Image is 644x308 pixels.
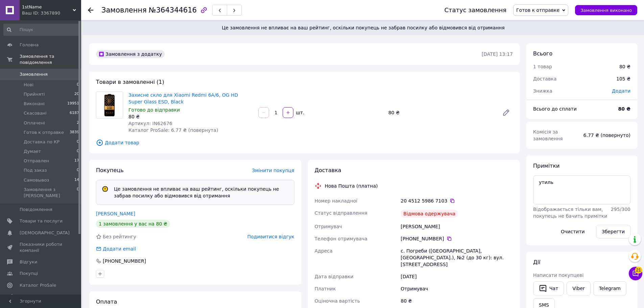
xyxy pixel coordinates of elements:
[611,207,630,212] span: 295 / 300
[24,139,59,145] span: Доставка по КР
[533,175,630,205] textarea: утиль
[91,24,636,31] span: Це замовлення не впливає на ваш рейтинг, оскільки покупець не забрав посилку або відмовився від о...
[315,198,358,204] span: Номер накладної
[294,109,305,116] div: шт.
[20,53,81,66] span: Замовлення та повідомлення
[323,183,380,189] div: Нова Пошта (платна)
[629,267,642,280] button: Чат з покупцем21
[149,6,197,14] span: №364344616
[401,235,513,242] div: [PHONE_NUMBER]
[70,110,79,116] span: 6187
[95,245,137,252] div: Додати email
[24,129,64,136] span: Готов к отправке
[20,282,56,288] span: Каталог ProSale
[24,91,45,97] span: Прийняті
[401,197,513,204] div: 20 4512 5986 7103
[128,113,253,120] div: 80 ₴
[128,107,180,113] span: Готово до відправки
[315,167,341,173] span: Доставка
[24,187,77,199] span: Замовлення з [PERSON_NAME]
[315,286,336,291] span: Платник
[20,259,37,265] span: Відгуки
[580,8,632,13] span: Замовлення виконано
[533,129,563,141] span: Комісія за замовлення
[102,245,137,252] div: Додати email
[315,274,354,279] span: Дата відправки
[555,225,591,238] button: Очистити
[399,220,514,233] div: [PERSON_NAME]
[74,177,79,183] span: 14
[128,127,218,133] span: Каталог ProSale: 6.77 ₴ (повернута)
[103,234,136,239] span: Без рейтингу
[128,121,172,126] span: Артикул: IN62676
[612,71,635,86] div: 105 ₴
[20,218,63,224] span: Товари та послуги
[24,177,49,183] span: Самовывоз
[533,273,583,278] span: Написати покупцеві
[482,51,513,57] time: [DATE] 13:17
[635,267,642,274] span: 21
[315,248,333,254] span: Адреса
[24,158,49,164] span: Отправлен
[516,7,559,13] span: Готов к отправке
[399,295,514,307] div: 80 ₴
[567,281,590,295] a: Viber
[619,63,630,70] div: 80 ₴
[24,110,47,116] span: Скасовані
[77,139,79,145] span: 0
[533,76,556,81] span: Доставка
[401,210,458,218] div: Відмова одержувача
[24,167,47,173] span: Под заказ
[533,106,577,112] span: Всього до сплати
[20,207,52,213] span: Повідомлення
[96,92,123,118] img: Захисне скло для Xiaomi Redmi 6A/6, OG HD Super Glass ESD, Black
[74,91,79,97] span: 20
[24,120,45,126] span: Оплачені
[77,82,79,88] span: 0
[533,163,559,169] span: Примітки
[533,88,552,94] span: Знижка
[96,79,164,85] span: Товари в замовленні (1)
[499,106,513,119] a: Редагувати
[3,24,80,36] input: Пошук
[111,186,291,199] div: Це замовлення не впливає на ваш рейтинг, оскільки покупець не забрав посилку або відмовився від о...
[96,167,124,173] span: Покупець
[399,283,514,295] div: Отримувач
[252,168,294,173] span: Змінити покупця
[22,10,81,16] div: Ваш ID: 3367890
[247,234,294,239] span: Подивитися відгук
[77,167,79,173] span: 0
[315,236,367,241] span: Телефон отримувача
[399,245,514,270] div: с. Погреби ([GEOGRAPHIC_DATA], [GEOGRAPHIC_DATA].), №2 (до 30 кг): вул. [STREET_ADDRESS]
[533,64,552,69] span: 1 товар
[20,241,63,254] span: Показники роботи компанії
[24,148,41,155] span: Думает
[67,101,79,107] span: 19951
[102,258,147,264] div: [PHONE_NUMBER]
[315,224,342,229] span: Отримувач
[96,211,135,216] a: [PERSON_NAME]
[96,299,117,305] span: Оплата
[20,230,70,236] span: [DEMOGRAPHIC_DATA]
[20,294,43,300] span: Аналітика
[77,148,79,155] span: 0
[20,42,39,48] span: Головна
[96,220,170,228] div: 1 замовлення у вас на 80 ₴
[583,133,630,138] span: 6.77 ₴ (повернуто)
[88,7,93,14] div: Повернутися назад
[96,139,513,146] span: Додати товар
[22,4,73,10] span: 1stName
[77,120,79,126] span: 2
[533,281,564,295] button: Чат
[70,129,79,136] span: 3839
[533,207,607,219] span: Відображається тільки вам, покупець не бачить примітки
[575,5,637,15] button: Замовлення виконано
[96,50,165,58] div: Замовлення з додатку
[315,298,360,304] span: Оціночна вартість
[315,210,367,216] span: Статус відправлення
[399,270,514,283] div: [DATE]
[24,101,45,107] span: Виконані
[24,82,33,88] span: Нові
[74,158,79,164] span: 17
[101,6,147,14] span: Замовлення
